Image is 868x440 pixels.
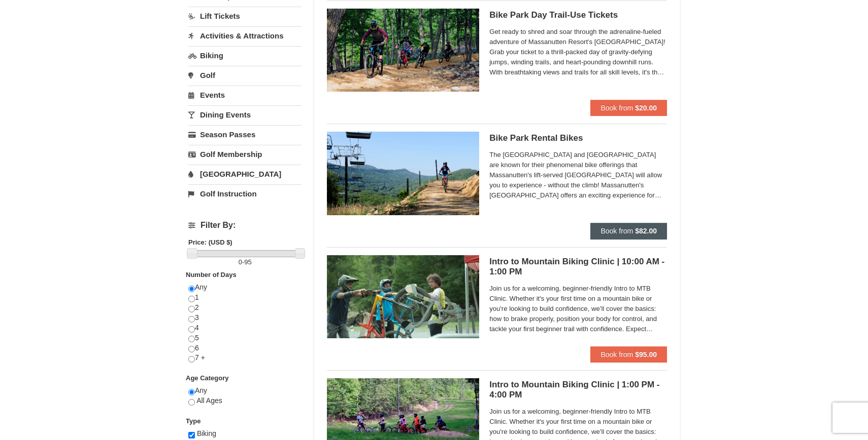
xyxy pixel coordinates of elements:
[600,227,633,235] span: Book from
[188,125,302,144] a: Season Passes
[197,429,216,437] span: Biking
[327,9,479,92] img: 6619923-14-67e0640e.jpg
[188,145,302,164] a: Golf Membership
[188,105,302,124] a: Dining Events
[188,46,302,65] a: Biking
[635,104,657,112] strong: $20.00
[489,380,667,400] h5: Intro to Mountain Biking Clinic | 1:00 PM - 4:00 PM
[327,255,479,338] img: 6619923-41-e7b00406.jpg
[590,100,667,116] button: Book from $20.00
[244,258,251,266] span: 95
[489,27,667,77] span: Get ready to shred and soar through the adrenaline-fueled adventure of Massanutten Resort's [GEOG...
[590,223,667,239] button: Book from $82.00
[327,132,479,215] img: 6619923-15-103d8a09.jpg
[489,133,667,143] h5: Bike Park Rental Bikes
[188,7,302,25] a: Lift Tickets
[188,257,302,267] label: -
[188,165,302,183] a: [GEOGRAPHIC_DATA]
[188,283,302,373] div: Any 1 2 3 4 5 6 7 +
[600,104,633,112] span: Book from
[635,227,657,235] strong: $82.00
[489,10,667,20] h5: Bike Park Day Trail-Use Tickets
[239,258,242,266] span: 0
[635,350,657,358] strong: $95.00
[600,350,633,358] span: Book from
[188,26,302,45] a: Activities & Attractions
[186,271,237,278] strong: Number of Days
[186,417,201,425] strong: Type
[188,66,302,85] a: Golf
[188,86,302,104] a: Events
[196,396,222,405] span: All Ages
[186,374,229,382] strong: Age Category
[489,284,667,334] span: Join us for a welcoming, beginner-friendly Intro to MTB Clinic. Whether it's your first time on a...
[489,150,667,201] span: The [GEOGRAPHIC_DATA] and [GEOGRAPHIC_DATA] are known for their phenomenal bike offerings that Ma...
[188,238,232,246] strong: Price: (USD $)
[590,346,667,363] button: Book from $95.00
[188,221,302,230] h4: Filter By:
[188,386,302,416] div: Any
[188,184,302,203] a: Golf Instruction
[489,257,667,277] h5: Intro to Mountain Biking Clinic | 10:00 AM - 1:00 PM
